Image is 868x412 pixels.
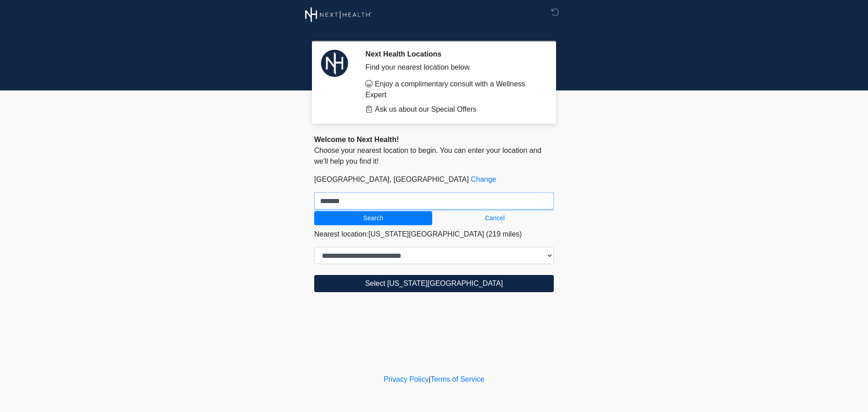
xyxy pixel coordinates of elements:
[365,104,540,115] li: Ask us about our Special Offers
[430,375,484,383] a: Terms of Service
[436,211,554,225] button: Cancel
[384,375,429,383] a: Privacy Policy
[314,211,432,225] button: Search
[471,175,496,183] a: Change
[314,175,469,183] span: [GEOGRAPHIC_DATA], [GEOGRAPHIC_DATA]
[486,230,522,238] span: (219 miles)
[314,229,554,240] p: Nearest location:
[365,79,540,100] li: Enjoy a complimentary consult with a Wellness Expert
[429,375,430,383] a: |
[368,230,484,238] span: [US_STATE][GEOGRAPHIC_DATA]
[314,275,554,292] button: Select [US_STATE][GEOGRAPHIC_DATA]
[365,50,540,58] h2: Next Health Locations
[305,7,372,23] img: Next Health Wellness Logo
[321,50,348,77] img: Agent Avatar
[314,147,542,165] span: Choose your nearest location to begin. You can enter your location and we'll help you find it!
[314,134,554,145] div: Welcome to Next Health!
[365,62,540,73] div: Find your nearest location below.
